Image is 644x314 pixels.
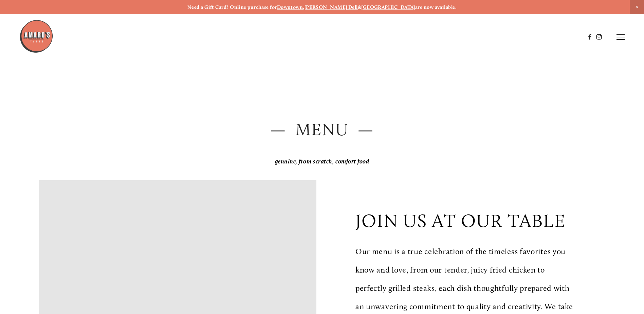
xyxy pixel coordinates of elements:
a: Downtown [277,4,303,10]
strong: & [358,4,361,10]
em: genuine, from scratch, comfort food [275,158,369,165]
a: [PERSON_NAME] Dell [305,4,358,10]
strong: , [303,4,304,10]
h2: — Menu — [39,118,605,142]
strong: Need a Gift Card? Online purchase for [187,4,277,10]
a: [GEOGRAPHIC_DATA] [361,4,415,10]
p: join us at our table [355,210,566,232]
img: Amaro's Table [19,19,53,53]
strong: are now available. [415,4,457,10]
